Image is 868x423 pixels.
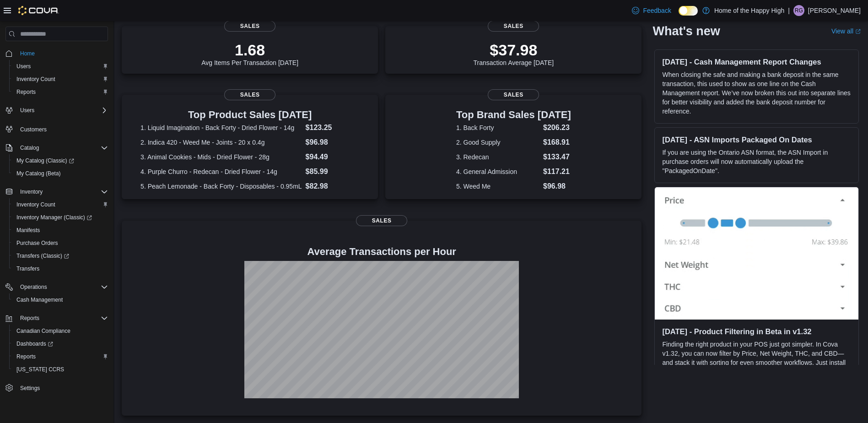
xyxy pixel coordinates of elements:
[16,88,36,96] span: Reports
[306,137,360,148] dd: $96.98
[140,152,302,162] dt: 3. Animal Cookies - Mids - Dried Flower - 28g
[788,5,790,16] p: |
[628,1,674,20] a: Feedback
[20,144,39,152] span: Catalog
[20,50,35,57] span: Home
[20,107,34,114] span: Users
[16,76,55,83] span: Inventory Count
[306,181,360,192] dd: $82.98
[16,186,108,197] span: Inventory
[9,198,112,211] button: Inventory Count
[16,282,108,293] span: Operations
[13,263,43,274] a: Transfers
[9,350,112,363] button: Reports
[13,199,59,210] a: Inventory Count
[16,353,36,360] span: Reports
[306,166,360,177] dd: $85.99
[13,364,68,375] a: [US_STATE] CCRS
[456,109,571,120] h3: Top Brand Sales [DATE]
[20,188,43,195] span: Inventory
[13,250,73,261] a: Transfers (Classic)
[140,109,359,120] h3: Top Product Sales [DATE]
[16,239,58,247] span: Purchase Orders
[662,57,851,66] h3: [DATE] - Cash Management Report Changes
[13,212,108,223] span: Inventory Manager (Classic)
[16,105,38,116] button: Users
[224,89,275,100] span: Sales
[16,282,51,293] button: Operations
[13,294,66,305] a: Cash Management
[13,155,78,166] a: My Catalog (Classic)
[795,5,803,16] span: RG
[456,182,539,191] dt: 5. Weed Me
[13,199,108,210] span: Inventory Count
[20,126,47,133] span: Customers
[9,211,112,224] a: Inventory Manager (Classic)
[13,325,108,336] span: Canadian Compliance
[793,5,804,16] div: Renee Grexton
[306,122,360,133] dd: $123.25
[9,293,112,306] button: Cash Management
[488,21,539,32] span: Sales
[13,87,108,98] span: Reports
[16,313,43,324] button: Reports
[224,21,275,32] span: Sales
[2,47,112,60] button: Home
[129,246,634,257] h4: Average Transactions per Hour
[13,338,57,349] a: Dashboards
[13,155,108,166] span: My Catalog (Classic)
[16,382,108,394] span: Settings
[662,135,851,144] h3: [DATE] - ASN Imports Packaged On Dates
[13,294,108,305] span: Cash Management
[13,250,108,261] span: Transfers (Classic)
[9,363,112,376] button: [US_STATE] CCRS
[2,122,112,136] button: Customers
[16,327,70,335] span: Canadian Compliance
[2,104,112,117] button: Users
[16,214,92,221] span: Inventory Manager (Classic)
[16,123,108,135] span: Customers
[5,43,108,418] nav: Complex example
[2,312,112,325] button: Reports
[13,168,108,179] span: My Catalog (Beta)
[543,152,571,163] dd: $133.47
[13,61,108,72] span: Users
[9,224,112,237] button: Manifests
[16,201,55,208] span: Inventory Count
[16,383,43,394] a: Settings
[2,141,112,154] button: Catalog
[16,105,108,116] span: Users
[2,381,112,395] button: Settings
[140,123,302,132] dt: 1. Liquid Imagination - Back Forty - Dried Flower - 14g
[201,41,298,59] p: 1.68
[16,124,50,135] a: Customers
[16,296,63,304] span: Cash Management
[13,238,62,249] a: Purchase Orders
[16,366,64,373] span: [US_STATE] CCRS
[16,142,43,153] button: Catalog
[456,167,539,176] dt: 4. General Admission
[9,237,112,249] button: Purchase Orders
[13,87,39,98] a: Reports
[543,122,571,133] dd: $206.23
[13,351,108,362] span: Reports
[13,225,108,236] span: Manifests
[2,281,112,293] button: Operations
[20,385,40,392] span: Settings
[13,61,34,72] a: Users
[543,166,571,177] dd: $117.21
[356,215,407,226] span: Sales
[643,6,671,15] span: Feedback
[306,152,360,163] dd: $94.49
[855,29,861,34] svg: External link
[543,137,571,148] dd: $168.91
[16,313,108,324] span: Reports
[808,5,861,16] p: [PERSON_NAME]
[20,315,39,322] span: Reports
[16,252,69,260] span: Transfers (Classic)
[679,6,698,16] input: Dark Mode
[9,86,112,98] button: Reports
[16,142,108,153] span: Catalog
[16,170,61,177] span: My Catalog (Beta)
